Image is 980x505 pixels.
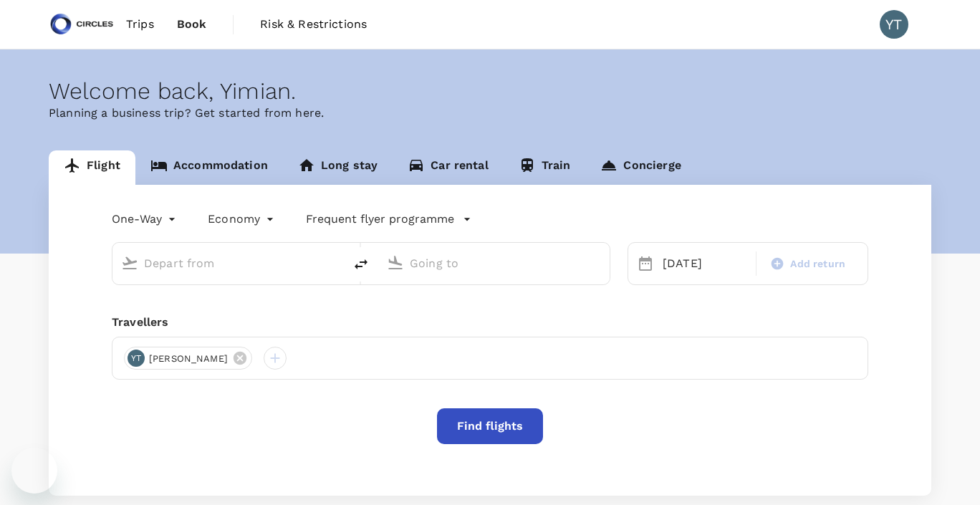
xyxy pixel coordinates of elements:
span: Risk & Restrictions [260,16,367,33]
div: [DATE] [657,249,753,278]
img: Circles [49,9,115,40]
button: Open [600,261,602,264]
span: Add return [790,256,845,271]
a: Car rental [393,150,504,185]
input: Depart from [144,252,314,274]
div: Economy [208,208,277,231]
div: One-Way [112,208,179,231]
a: Train [504,150,586,185]
button: Find flights [437,408,543,444]
a: Long stay [283,150,393,185]
a: Accommodation [135,150,283,185]
span: [PERSON_NAME] [140,352,236,366]
button: delete [344,247,378,282]
div: YT [880,10,908,39]
button: Open [334,261,337,264]
a: Flight [49,150,135,185]
div: Travellers [112,314,868,331]
span: Trips [126,16,154,33]
div: YT [128,350,145,367]
a: Concierge [585,150,696,185]
span: Book [177,16,207,33]
iframe: Button to launch messaging window [11,448,57,494]
div: YT[PERSON_NAME] [124,347,252,370]
input: Going to [410,252,580,274]
p: Planning a business trip? Get started from here. [49,105,931,122]
p: Frequent flyer programme [306,211,454,228]
button: Frequent flyer programme [306,211,471,228]
div: Welcome back , Yimian . [49,78,931,105]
